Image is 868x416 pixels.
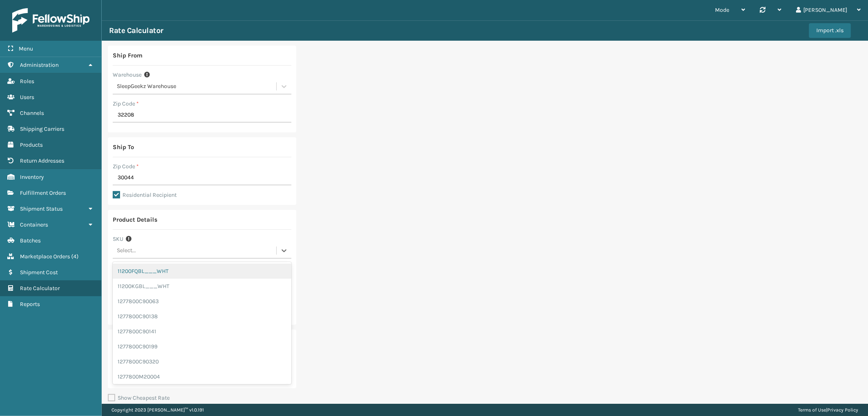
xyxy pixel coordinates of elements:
[798,404,858,416] div: |
[117,82,277,91] div: SleepGeekz Warehouse
[113,70,142,79] label: Warehouse
[19,45,33,52] span: Menu
[20,94,34,101] span: Users
[113,324,291,339] div: 1277800C90141
[113,99,139,108] label: Zip Code
[108,394,170,401] label: Show Cheapest Rate
[113,142,134,152] div: Ship To
[20,62,59,68] span: Administration
[71,253,79,260] span: ( 4 )
[113,354,291,369] div: 1277800C90320
[20,174,44,180] span: Inventory
[20,78,34,85] span: Roles
[113,369,291,384] div: 1277800M20004
[20,285,60,292] span: Rate Calculator
[113,309,291,324] div: 1277800C90138
[715,7,729,13] span: Mode
[113,279,291,294] div: 11200KGBL___WHT
[20,205,63,212] span: Shipment Status
[113,215,157,225] div: Product Details
[20,110,44,117] span: Channels
[112,404,204,416] p: Copyright 2023 [PERSON_NAME]™ v 1.0.191
[113,294,291,309] div: 1277800C90063
[113,191,177,198] label: Residential Recipient
[20,141,43,148] span: Products
[113,162,139,171] label: Zip Code
[20,221,48,228] span: Containers
[20,157,64,164] span: Return Addresses
[20,125,64,132] span: Shipping Carriers
[12,8,90,33] img: logo
[113,51,142,60] div: Ship From
[113,339,291,354] div: 1277800C90199
[20,189,66,196] span: Fulfillment Orders
[20,269,58,276] span: Shipment Cost
[20,301,40,308] span: Reports
[20,237,41,244] span: Batches
[109,26,163,35] h3: Rate Calculator
[798,407,826,413] a: Terms of Use
[809,23,851,38] button: Import .xls
[113,264,291,279] div: 11200FQBL___WHT
[827,407,858,413] a: Privacy Policy
[113,235,123,243] label: SKU
[117,247,136,255] div: Select...
[20,253,70,260] span: Marketplace Orders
